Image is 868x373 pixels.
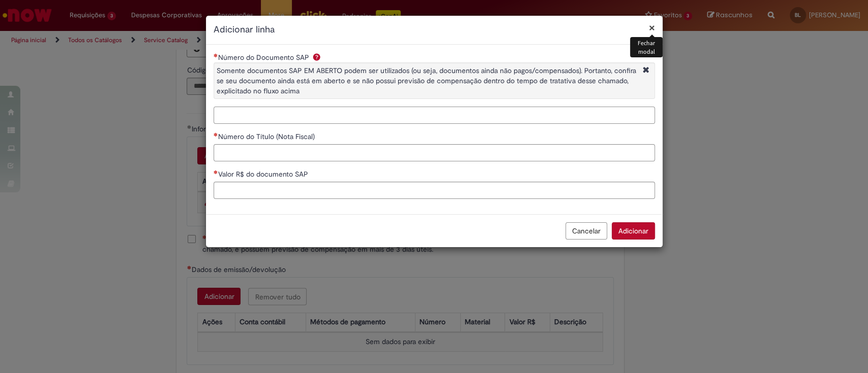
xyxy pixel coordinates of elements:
[630,37,662,57] div: Fechar modal
[217,66,636,95] span: Somente documentos SAP EM ABERTO podem ser utilizados (ou seja, documentos ainda não pagos/compen...
[218,132,317,141] span: Número do Título (Nota Fiscal)
[218,53,311,62] span: Número do Documento SAP
[612,222,655,240] button: Adicionar
[311,53,323,61] span: Ajuda para Número do Documento SAP
[640,65,652,76] i: Fechar More information Por question_numero_do_documento_sap
[214,132,218,137] span: Necessários
[565,222,607,240] button: Cancelar
[214,144,655,161] input: Número do Título (Nota Fiscal)
[218,169,310,179] span: Valor R$ do documento SAP
[214,170,218,174] span: Necessários
[649,22,655,33] button: Fechar modal
[214,182,655,199] input: Valor R$ do documento SAP
[214,53,218,57] span: Necessários
[214,23,655,37] h2: Adicionar linha
[214,107,655,124] input: Número do Documento SAP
